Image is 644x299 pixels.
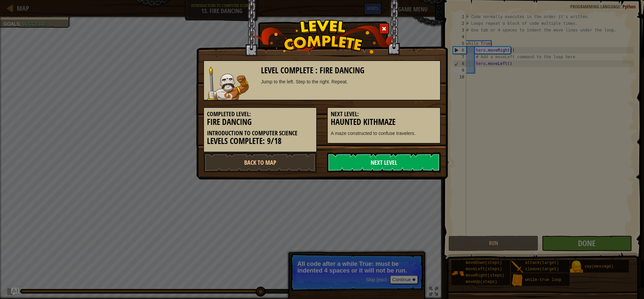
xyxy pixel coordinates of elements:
h5: Completed Level: [207,111,313,118]
div: Jump to the left. Step to the right. Repeat. [261,78,437,85]
img: goliath.png [207,67,249,100]
h3: Levels Complete: 9/18 [207,137,313,146]
h5: Next Level: [331,111,437,118]
h5: Introduction to Computer Science [207,130,313,137]
a: Back to Map [203,152,317,172]
img: level_complete.png [250,20,394,54]
h3: Fire Dancing [207,118,313,127]
a: Next Level [327,152,441,172]
h3: Level Complete : Fire Dancing [261,66,437,75]
p: A maze constructed to confuse travelers. [331,130,437,137]
h3: Haunted Kithmaze [331,118,437,127]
